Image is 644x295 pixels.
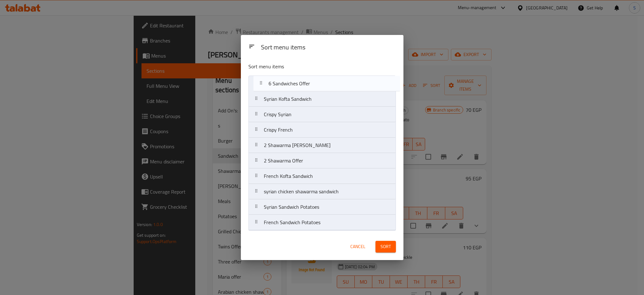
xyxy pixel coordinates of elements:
[248,63,365,71] p: Sort menu items
[348,241,368,252] button: Cancel
[380,243,391,251] span: Sort
[350,243,365,251] span: Cancel
[258,41,398,55] div: Sort menu items
[375,241,396,252] button: Sort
